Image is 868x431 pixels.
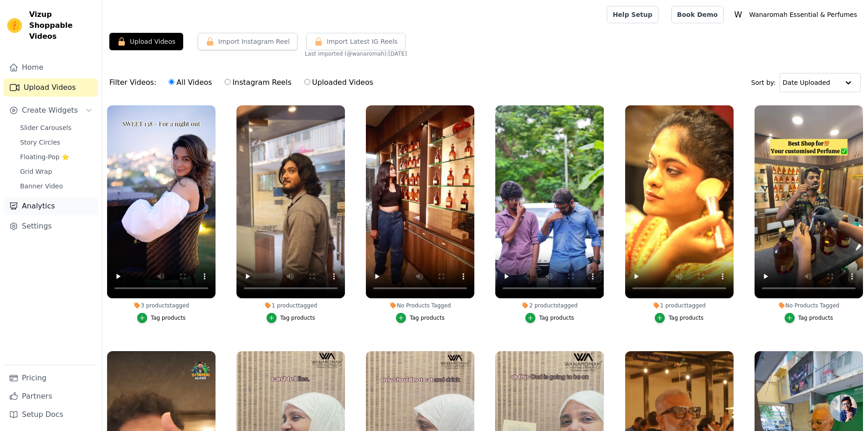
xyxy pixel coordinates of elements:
div: Filter Videos: [109,72,378,93]
div: 1 product tagged [236,302,345,309]
a: Setup Docs [4,405,98,424]
a: Home [4,58,98,77]
button: Upload Videos [109,33,183,50]
span: Last imported (@ wanaromah ): [DATE] [305,50,407,57]
button: W Wanaromah Essential & Perfumes [731,6,861,23]
input: Instagram Reels [225,79,231,85]
div: 1 product tagged [625,302,734,309]
label: Uploaded Videos [304,77,374,88]
span: Grid Wrap [20,167,52,176]
a: Upload Videos [4,78,98,97]
text: W [734,10,742,19]
span: Slider Carousels [20,123,72,132]
button: Tag products [396,313,445,323]
a: Floating-Pop ⭐ [15,151,98,163]
a: Banner Video [15,180,98,192]
button: Import Latest IG Reels [306,33,406,50]
div: Tag products [410,314,445,322]
div: Tag products [539,314,574,322]
button: Tag products [267,313,315,323]
a: Partners [4,387,98,405]
div: Open chat [830,395,857,422]
div: Tag products [668,314,704,322]
span: Create Widgets [22,105,78,116]
div: 2 products tagged [495,302,604,309]
a: Grid Wrap [15,165,98,178]
div: No Products Tagged [366,302,474,309]
span: Floating-Pop ⭐ [20,152,69,161]
img: Vizup [7,18,22,33]
a: Help Setup [607,6,658,23]
button: Tag products [785,313,833,323]
input: All Videos [169,79,175,85]
div: Sort by: [751,73,861,92]
label: All Videos [168,77,212,88]
button: Tag products [137,313,186,323]
div: No Products Tagged [755,302,863,309]
div: Tag products [151,314,186,322]
span: Vizup Shoppable Videos [29,9,94,42]
div: 3 products tagged [107,302,216,309]
p: Wanaromah Essential & Perfumes [745,6,861,23]
button: Tag products [525,313,574,323]
button: Import Instagram Reel [198,33,298,50]
a: Settings [4,217,98,235]
label: Instagram Reels [224,77,292,88]
a: Story Circles [15,136,98,149]
a: Pricing [4,369,98,387]
span: Banner Video [20,182,63,191]
button: Tag products [655,313,704,323]
span: Import Latest IG Reels [327,37,398,46]
button: Create Widgets [4,101,98,119]
a: Analytics [4,197,98,215]
div: Tag products [280,314,315,322]
input: Uploaded Videos [304,79,310,85]
span: Story Circles [20,138,60,147]
a: Book Demo [671,6,724,23]
div: Tag products [798,314,833,322]
a: Slider Carousels [15,121,98,134]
